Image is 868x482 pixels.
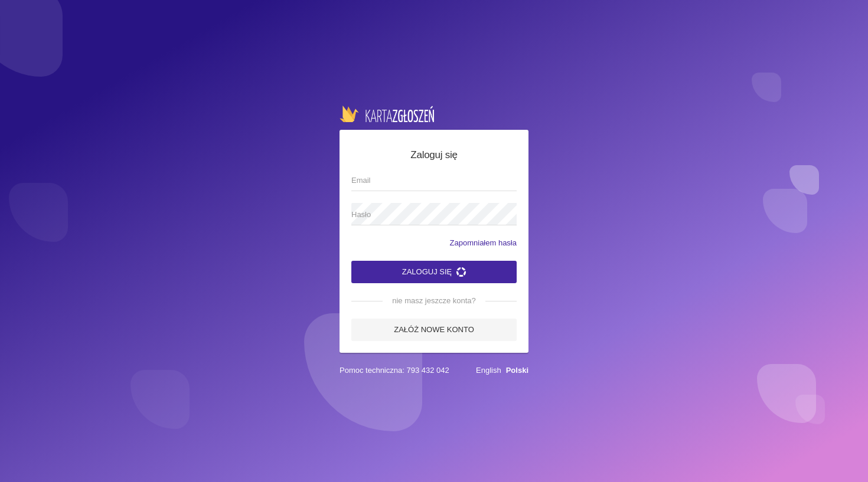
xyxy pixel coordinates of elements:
[476,366,501,375] a: English
[351,175,505,186] span: Email
[450,237,517,249] a: Zapomniałem hasła
[351,261,517,283] button: Zaloguj się
[506,366,528,375] a: Polski
[340,365,449,376] span: Pomoc techniczna: 793 432 042
[351,147,517,163] h5: Zaloguj się
[351,209,505,221] span: Hasło
[351,169,517,191] input: Email
[383,295,485,307] span: nie masz jeszcze konta?
[340,106,434,122] img: logo-karta.png
[351,319,517,341] a: Załóż nowe konto
[351,203,517,225] input: Hasło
